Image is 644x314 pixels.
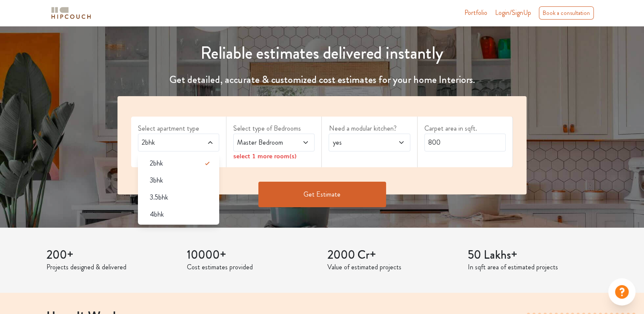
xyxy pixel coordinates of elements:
[539,6,594,20] div: Book a consultation
[331,137,386,148] span: yes
[258,182,386,207] button: Get Estimate
[329,123,410,134] label: Need a modular kitchen?
[468,248,598,263] h3: 50 Lakhs+
[138,123,219,134] label: Select apartment type
[150,192,168,203] span: 3.5bhk
[150,158,163,168] span: 2bhk
[424,134,506,151] input: Enter area sqft
[112,74,532,86] h4: Get detailed, accurate & customized cost estimates for your home Interiors.
[233,151,315,160] div: select 1 more room(s)
[495,8,531,17] span: Login/SignUp
[150,175,163,186] span: 3bhk
[187,262,317,272] p: Cost estimates provided
[140,137,195,148] span: 2bhk
[46,262,177,272] p: Projects designed & delivered
[150,209,164,220] span: 4bhk
[233,123,315,134] label: Select type of Bedrooms
[112,43,532,63] h1: Reliable estimates delivered instantly
[46,248,177,263] h3: 200+
[424,123,506,134] label: Carpet area in sqft.
[464,8,487,18] a: Portfolio
[50,6,92,20] img: logo-horizontal.svg
[327,262,458,272] p: Value of estimated projects
[468,262,598,272] p: In sqft area of estimated projects
[235,137,291,148] span: Master Bedroom
[327,248,458,263] h3: 2000 Cr+
[50,3,92,23] span: logo-horizontal.svg
[187,248,317,263] h3: 10000+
